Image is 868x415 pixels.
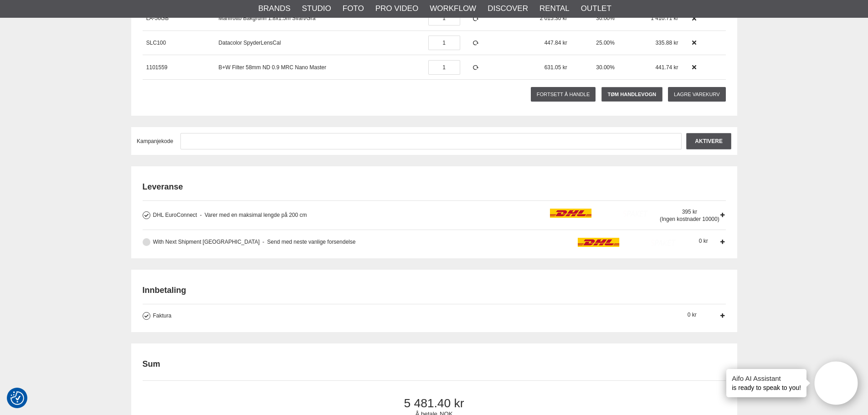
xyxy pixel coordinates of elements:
span: 441.74 [655,64,672,71]
span: 30.00% [596,64,615,71]
a: Foto [343,3,364,15]
span: 335.88 [655,40,672,46]
a: 1101559 [146,64,168,71]
span: With Next Shipment [GEOGRAPHIC_DATA] [153,239,260,245]
a: SLC100 [146,40,166,46]
a: Fortsett å handle [531,87,596,102]
span: Faktura [153,313,172,319]
a: Datacolor SpyderLensCal [219,40,281,46]
input: Aktivere [686,133,731,149]
span: 0 [699,238,708,244]
span: 1 410.71 [651,15,672,21]
span: 30.00% [596,15,615,21]
a: Workflow [430,3,476,15]
a: LA-56GB [146,15,169,21]
a: Outlet [581,3,611,15]
h2: Sum [143,359,160,370]
span: DHL EuroConnect [153,212,197,218]
a: B+W Filter 58mm ND 0.9 MRC Nano Master [219,64,326,71]
img: Revisit consent button [10,391,24,405]
span: (Ingen kostnader 10000) [660,216,719,222]
span: 395 [682,209,697,215]
a: Brands [258,3,291,15]
a: Discover [488,3,528,15]
span: 0 [688,312,697,318]
a: Lagre varekurv [668,87,725,102]
h2: Innbetaling [143,285,726,296]
span: Kampanjekode [137,138,173,144]
span: 25.00% [596,40,615,46]
span: 631.05 [544,64,561,71]
a: Manfrotto Bakgrunn 1.8x1.5m Svart/Grå [219,15,316,21]
span: 5 481.40 [158,396,710,410]
span: 447.84 [544,40,561,46]
span: Varer med en maksimal lengde på 200 cm [200,212,307,218]
img: icon_dhl.png [578,238,676,247]
span: Send med neste vanlige forsendelse [262,239,355,245]
div: is ready to speak to you! [726,369,806,397]
h4: Aifo AI Assistant [732,374,801,383]
a: Studio [302,3,331,15]
a: Rental [539,3,570,15]
span: 2 015.30 [540,15,561,21]
img: icon_dhl.png [550,209,648,218]
button: Samtykkepreferanser [10,390,24,406]
a: Tøm handlevogn [601,87,663,102]
a: Pro Video [375,3,418,15]
h2: Leveranse [143,181,726,193]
